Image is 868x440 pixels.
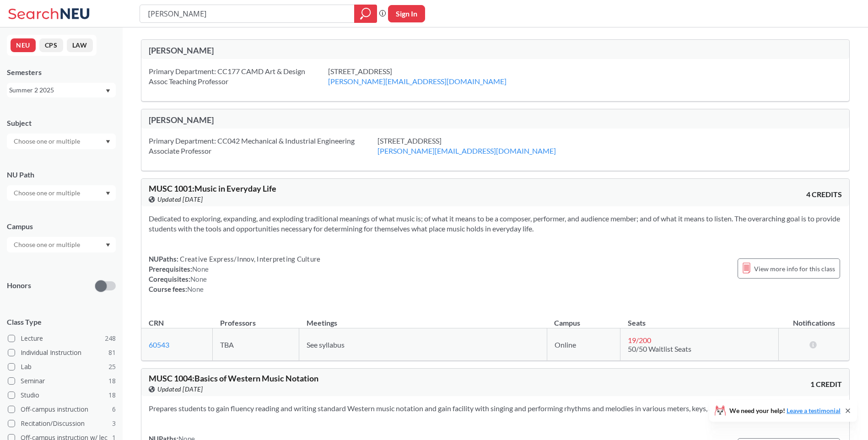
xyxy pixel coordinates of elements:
div: [STREET_ADDRESS] [328,66,529,86]
button: NEU [11,38,36,52]
div: [STREET_ADDRESS] [377,136,579,156]
td: Online [547,328,620,361]
div: Subject [7,118,116,128]
div: Summer 2 2025 [9,85,105,95]
div: Primary Department: CC042 Mechanical & Industrial Engineering Associate Professor [149,136,377,156]
label: Lecture [8,333,116,344]
svg: Dropdown arrow [106,192,110,195]
th: Professors [213,309,299,328]
label: Individual Instruction [8,347,116,359]
label: Recitation/Discussion [8,418,116,429]
span: None [190,275,207,283]
input: Choose one or multiple [9,136,86,147]
div: Dropdown arrow [7,237,116,252]
span: 6 [112,404,116,414]
span: None [187,285,204,293]
span: 3 [112,419,116,429]
label: Lab [8,361,116,373]
svg: Dropdown arrow [106,140,110,144]
span: 1 CREDIT [810,379,842,389]
th: Seats [620,309,779,328]
a: 60543 [149,340,169,349]
span: View more info for this class [754,263,835,274]
span: 18 [108,390,116,400]
span: Updated [DATE] [157,194,203,204]
td: TBA [213,328,299,361]
span: Updated [DATE] [157,384,203,394]
span: MUSC 1004 : Basics of Western Music Notation [149,373,318,383]
span: We need your help! [729,408,841,414]
input: Choose one or multiple [9,239,86,250]
th: Notifications [778,309,849,328]
label: Studio [8,389,116,401]
p: Honors [7,280,31,291]
input: Choose one or multiple [9,188,86,199]
div: Semesters [7,67,116,77]
span: 18 [108,376,116,386]
span: 248 [105,333,116,343]
span: Creative Express/Innov, Interpreting Culture [178,255,320,263]
th: Meetings [299,309,547,328]
section: Prepares students to gain fluency reading and writing standard Western music notation and gain fa... [149,403,842,413]
label: Off-campus instruction [8,403,116,415]
div: Dropdown arrow [7,134,116,149]
div: CRN [149,318,164,328]
input: Class, professor, course number, "phrase" [147,6,348,21]
span: Class Type [7,317,116,327]
span: See syllabus [307,340,345,349]
span: 50/50 Waitlist Seats [628,344,691,353]
span: None [192,265,209,273]
svg: Dropdown arrow [106,89,110,93]
svg: Dropdown arrow [106,243,110,247]
div: [PERSON_NAME] [149,115,496,125]
th: Campus [547,309,620,328]
span: 25 [108,362,116,372]
span: MUSC 1001 : Music in Everyday Life [149,183,276,193]
button: CPS [39,38,63,52]
button: Sign In [388,5,425,22]
a: [PERSON_NAME][EMAIL_ADDRESS][DOMAIN_NAME] [328,77,507,86]
span: 19 / 200 [628,336,651,344]
svg: magnifying glass [360,7,371,20]
div: Summer 2 2025Dropdown arrow [7,83,116,97]
label: Seminar [8,375,116,387]
div: NU Path [7,170,116,180]
div: magnifying glass [354,5,377,23]
a: [PERSON_NAME][EMAIL_ADDRESS][DOMAIN_NAME] [377,146,556,155]
div: NUPaths: Prerequisites: Corequisites: Course fees: [149,254,320,294]
div: Campus [7,221,116,231]
div: [PERSON_NAME] [149,45,496,55]
div: Dropdown arrow [7,185,116,201]
section: Dedicated to exploring, expanding, and exploding traditional meanings of what music is; of what i... [149,214,842,234]
button: LAW [67,38,93,52]
a: Leave a testimonial [787,407,841,414]
div: Primary Department: CC177 CAMD Art & Design Assoc Teaching Professor [149,66,328,86]
span: 81 [108,348,116,358]
span: 4 CREDITS [806,189,842,199]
